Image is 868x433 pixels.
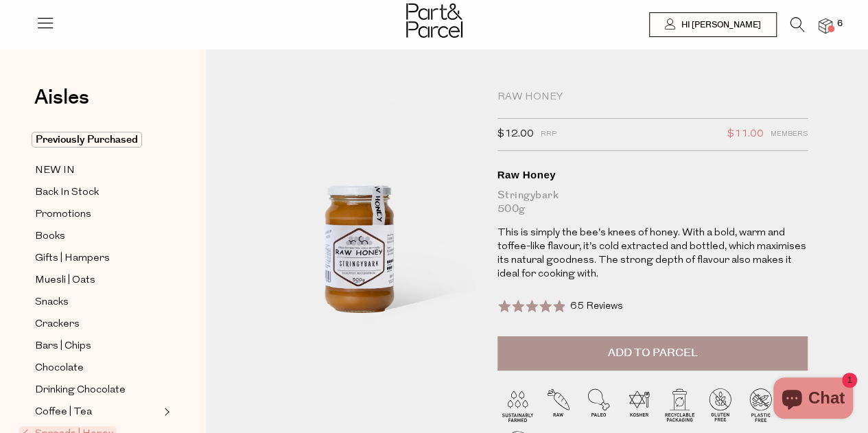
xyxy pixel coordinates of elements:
span: Snacks [35,294,69,311]
img: P_P-ICONS-Live_Bec_V11_Gluten_Free.svg [700,384,740,425]
inbox-online-store-chat: Shopify online store chat [769,377,857,422]
a: Gifts | Hampers [35,250,160,267]
span: 65 Reviews [570,301,623,312]
img: P_P-ICONS-Live_Bec_V11_Paleo.svg [578,384,619,425]
a: Hi [PERSON_NAME] [649,12,777,37]
img: P_P-ICONS-Live_Bec_V11_Kosher.svg [619,384,659,425]
a: Muesli | Oats [35,272,160,289]
img: Raw Honey [247,91,476,361]
span: Coffee | Tea [35,404,92,421]
button: Add to Parcel [497,336,808,371]
a: Back In Stock [35,184,160,201]
a: Promotions [35,206,160,223]
span: Gifts | Hampers [35,250,110,267]
span: Members [771,126,808,143]
button: Expand/Collapse Coffee | Tea [161,403,170,420]
a: Snacks [35,294,160,311]
span: Bars | Chips [35,338,91,355]
div: Raw Honey [497,168,808,182]
img: Part&Parcel [406,3,462,38]
span: RRP [541,126,556,143]
span: Promotions [35,207,91,223]
img: P_P-ICONS-Live_Bec_V11_Raw.svg [538,384,578,425]
span: Drinking Chocolate [35,382,126,399]
span: Previously Purchased [32,132,142,148]
div: Raw Honey [497,91,808,104]
img: P_P-ICONS-Live_Bec_V11_Recyclable_Packaging.svg [659,384,700,425]
a: Crackers [35,316,160,333]
span: $11.00 [727,126,764,143]
a: Previously Purchased [35,132,160,148]
span: Hi [PERSON_NAME] [678,19,761,31]
a: NEW IN [35,162,160,179]
span: 6 [834,18,846,30]
span: Aisles [34,82,89,113]
a: Bars | Chips [35,338,160,355]
img: P_P-ICONS-Live_Bec_V11_Plastic_Free.svg [740,384,781,425]
span: Books [35,229,65,245]
a: Coffee | Tea [35,403,160,421]
div: Stringybark 500g [497,189,808,216]
a: Chocolate [35,360,160,377]
span: Chocolate [35,360,84,377]
a: 6 [819,19,832,33]
span: Muesli | Oats [35,272,95,289]
span: $12.00 [497,126,534,143]
a: Books [35,228,160,245]
img: P_P-ICONS-Live_Bec_V11_Sustainable_Farmed.svg [497,384,538,425]
span: Add to Parcel [607,345,697,361]
p: This is simply the bee’s knees of honey. With a bold, warm and toffee-like flavour, it’s cold ext... [497,226,808,281]
a: Aisles [34,87,89,121]
span: NEW IN [35,163,75,179]
span: Crackers [35,316,80,333]
a: Drinking Chocolate [35,382,160,399]
span: Back In Stock [35,185,99,201]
